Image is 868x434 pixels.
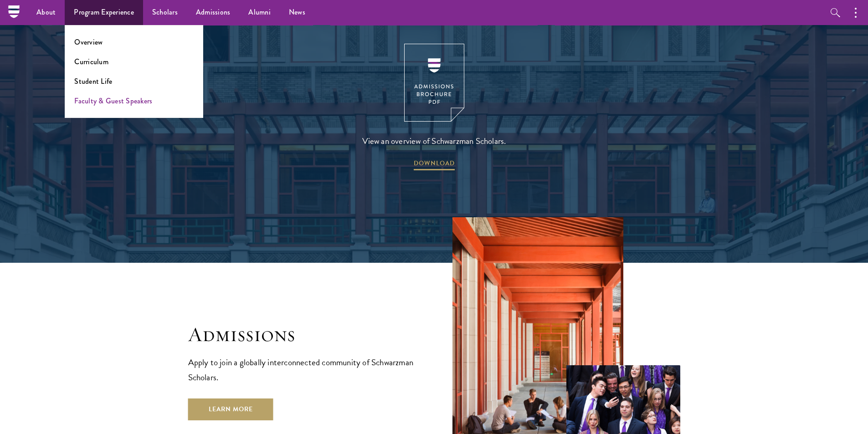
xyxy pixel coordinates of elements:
[74,76,112,87] a: Student Life
[188,398,273,420] a: Learn More
[74,56,108,67] a: Curriculum
[188,355,416,385] p: Apply to join a globally interconnected community of Schwarzman Scholars.
[362,133,506,148] span: View an overview of Schwarzman Scholars.
[74,37,103,47] a: Overview
[414,158,455,172] span: DOWNLOAD
[362,44,506,172] a: View an overview of Schwarzman Scholars. DOWNLOAD
[74,96,152,106] a: Faculty & Guest Speakers
[188,322,416,347] h2: Admissions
